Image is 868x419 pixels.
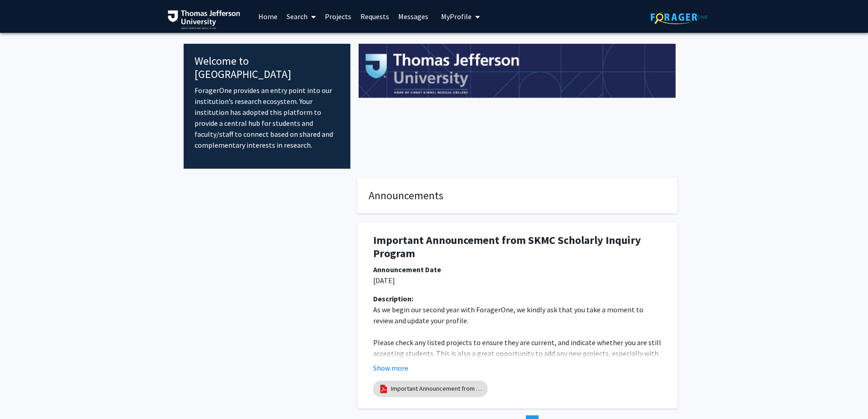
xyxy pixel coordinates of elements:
img: Cover Image [359,44,676,98]
p: As we begin our second year with ForagerOne, we kindly ask that you take a moment to review and u... [373,304,662,326]
h1: Important Announcement from SKMC Scholarly Inquiry Program [373,234,662,260]
iframe: Chat [7,378,39,412]
a: Requests [356,0,394,32]
img: ForagerOne Logo [651,10,708,24]
div: Description: [373,293,662,304]
a: Messages [394,0,433,32]
img: Thomas Jefferson University Logo [168,10,241,29]
a: Search [282,0,320,32]
button: Show more [373,362,408,373]
span: My Profile [441,12,472,21]
p: ForagerOne provides an entry point into our institution’s research ecosystem. Your institution ha... [195,85,340,150]
a: Important Announcement from the SKMC Scholarly Inquiry Program [391,384,482,393]
p: Please check any listed projects to ensure they are current, and indicate whether you are still a... [373,337,662,370]
p: [DATE] [373,275,662,286]
h4: Welcome to [GEOGRAPHIC_DATA] [195,55,340,81]
div: Announcement Date [373,264,662,275]
img: pdf_icon.png [379,384,389,394]
a: Home [254,0,282,32]
h4: Announcements [369,189,666,202]
a: Projects [320,0,356,32]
